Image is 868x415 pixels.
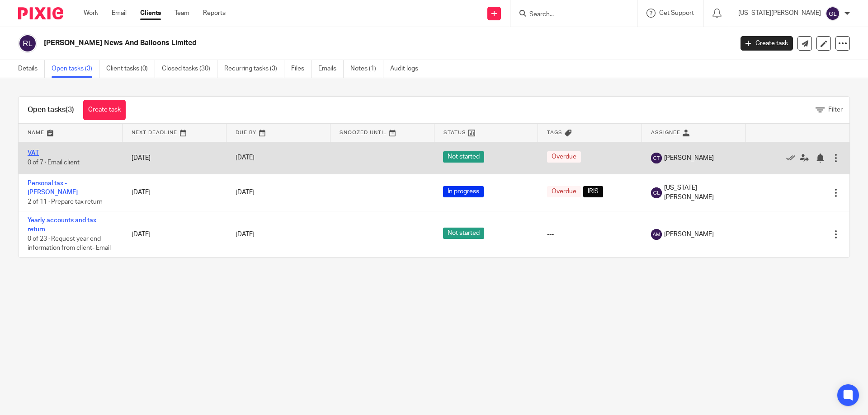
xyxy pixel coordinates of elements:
[18,7,63,19] img: Pixie
[826,6,840,21] img: svg%3E
[664,230,714,239] span: [PERSON_NAME]
[162,60,217,78] a: Closed tasks (30)
[547,230,633,239] div: ---
[318,60,344,78] a: Emails
[123,174,226,211] td: [DATE]
[28,236,111,252] span: 0 of 23 · Request year end information from client- Email
[443,186,484,197] span: In progress
[738,9,821,18] p: [US_STATE][PERSON_NAME]
[547,186,581,197] span: Overdue
[44,38,590,48] h2: [PERSON_NAME] News And Balloons Limited
[350,60,383,78] a: Notes (1)
[123,142,226,174] td: [DATE]
[390,60,425,78] a: Audit logs
[236,155,255,161] span: [DATE]
[140,9,161,18] a: Clients
[583,186,603,197] span: IRIS
[175,9,189,18] a: Team
[203,9,226,18] a: Reports
[291,60,311,78] a: Files
[84,9,98,18] a: Work
[28,150,39,156] a: VAT
[236,189,255,196] span: [DATE]
[236,231,255,238] span: [DATE]
[18,34,37,53] img: svg%3E
[443,151,484,163] span: Not started
[340,130,387,135] span: Snoozed Until
[123,211,226,257] td: [DATE]
[651,187,662,198] img: svg%3E
[651,153,662,163] img: svg%3E
[786,154,800,163] a: Mark as done
[547,151,581,163] span: Overdue
[28,105,74,115] h1: Open tasks
[66,106,74,113] span: (3)
[18,60,45,78] a: Details
[28,180,78,196] a: Personal tax - [PERSON_NAME]
[741,36,793,51] a: Create task
[659,10,694,16] span: Get Support
[651,229,662,240] img: svg%3E
[28,159,80,166] span: 0 of 7 · Email client
[547,130,562,135] span: Tags
[528,11,610,19] input: Search
[443,228,484,239] span: Not started
[664,183,737,202] span: [US_STATE][PERSON_NAME]
[664,154,714,163] span: [PERSON_NAME]
[443,130,466,135] span: Status
[28,217,96,233] a: Yearly accounts and tax return
[224,60,284,78] a: Recurring tasks (3)
[83,100,126,120] a: Create task
[28,199,103,205] span: 2 of 11 · Prepare tax return
[828,107,843,113] span: Filter
[106,60,155,78] a: Client tasks (0)
[112,9,127,18] a: Email
[52,60,99,78] a: Open tasks (3)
